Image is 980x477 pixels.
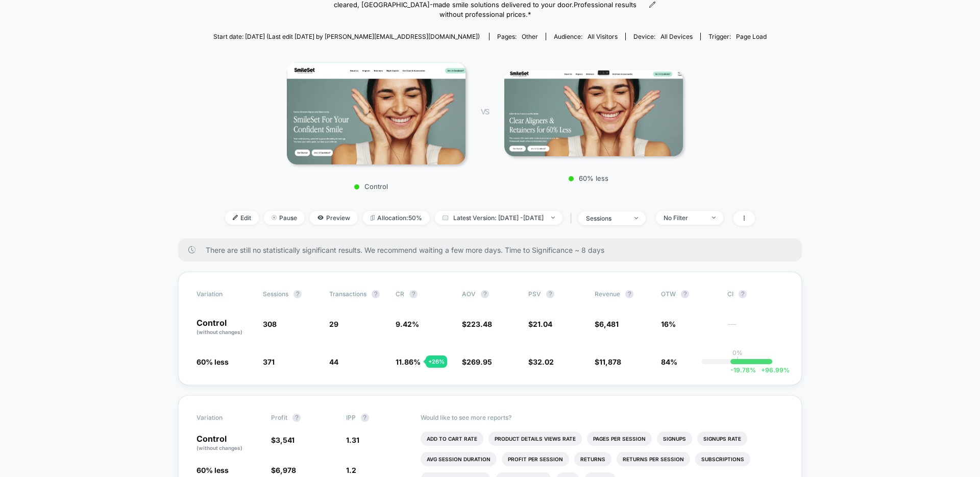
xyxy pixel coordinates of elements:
img: rebalance [371,215,375,221]
span: all devices [660,33,693,40]
li: Subscriptions [695,452,750,466]
span: 6,978 [276,466,296,474]
span: Variation [197,414,253,422]
span: All Visitors [587,33,618,40]
li: Profit Per Session [502,452,569,466]
button: ? [292,414,301,422]
span: CI [727,290,783,298]
span: 308 [263,320,277,328]
li: Pages Per Session [587,432,652,446]
span: 6,481 [599,320,619,328]
button: ? [372,290,380,298]
span: Transactions [329,290,366,298]
span: other [522,33,538,40]
p: Control [197,319,253,336]
div: sessions [586,214,627,222]
span: Pause [264,211,305,225]
span: $ [271,436,295,444]
img: 60% less main [504,70,683,156]
span: Page Load [736,33,767,40]
span: -19.78 % [730,366,756,374]
span: 223.48 [467,320,492,328]
span: 3,541 [276,436,295,444]
img: end [712,217,716,219]
li: Product Details Views Rate [488,432,582,446]
span: $ [595,357,621,366]
span: $ [462,320,492,328]
span: CR [396,290,404,298]
span: 11.86 % [396,357,421,366]
button: ? [625,290,633,298]
span: | [568,211,578,226]
li: Signups Rate [697,432,747,446]
button: ? [481,290,489,298]
span: Latest Version: [DATE] - [DATE] [435,211,562,225]
button: ? [409,290,418,298]
span: Sessions [263,290,288,298]
img: edit [233,215,238,220]
button: ? [739,290,747,298]
span: 84% [661,357,677,366]
span: (without changes) [197,445,242,451]
span: AOV [462,290,476,298]
span: $ [595,320,619,328]
span: There are still no statistically significant results. We recommend waiting a few more days . Time... [206,246,781,254]
span: $ [271,466,296,474]
span: 9.42 % [396,320,419,328]
span: Edit [225,211,259,225]
img: calendar [443,215,448,220]
img: end [551,217,555,219]
li: Avg Session Duration [421,452,497,466]
span: 44 [329,357,338,366]
li: Add To Cart Rate [421,432,483,446]
li: Signups [657,432,692,446]
p: Control [282,182,460,190]
span: $ [462,357,492,366]
span: 60% less [197,357,229,366]
button: ? [293,290,302,298]
span: Start date: [DATE] (Last edit [DATE] by [PERSON_NAME][EMAIL_ADDRESS][DOMAIN_NAME]) [213,33,480,40]
span: Device: [625,33,700,40]
span: 60% less [197,466,229,474]
span: 1.31 [346,436,359,444]
p: Control [197,435,261,452]
p: | [737,356,739,364]
span: 21.04 [533,320,552,328]
span: 16% [661,320,676,328]
span: VS [481,107,489,116]
span: Variation [197,290,253,298]
li: Returns Per Session [617,452,690,466]
div: + 26 % [426,355,447,368]
span: $ [528,357,554,366]
button: ? [546,290,554,298]
p: Would like to see more reports? [421,414,783,421]
div: Pages: [497,33,538,40]
span: 269.95 [467,357,492,366]
p: 60% less [499,174,678,182]
span: 11,878 [599,357,621,366]
span: + [761,366,765,374]
span: OTW [661,290,717,298]
span: --- [727,321,783,336]
span: 29 [329,320,338,328]
img: end [634,217,638,219]
span: Profit [271,414,287,421]
div: No Filter [664,214,704,222]
p: 0% [732,349,743,356]
span: 1.2 [346,466,356,474]
span: (without changes) [197,329,242,335]
span: 371 [263,357,275,366]
span: 96.99 % [756,366,790,374]
img: Control main [287,62,465,164]
span: 32.02 [533,357,554,366]
div: Trigger: [708,33,767,40]
button: ? [361,414,369,422]
button: ? [681,290,689,298]
span: PSV [528,290,541,298]
div: Audience: [554,33,618,40]
span: Preview [310,211,358,225]
span: IPP [346,414,356,421]
span: Allocation: 50% [363,211,430,225]
li: Returns [574,452,611,466]
img: end [272,215,277,220]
